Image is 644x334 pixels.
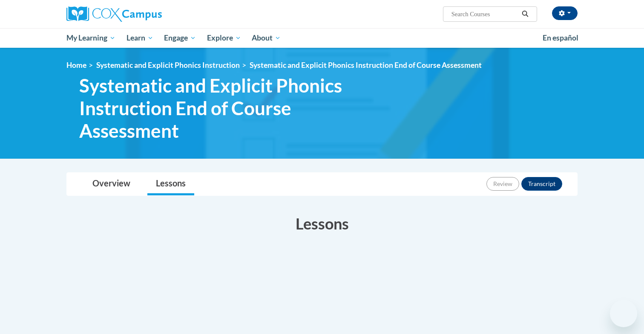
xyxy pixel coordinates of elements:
a: Overview [84,173,139,195]
span: Learn [126,33,153,43]
a: Explore [201,28,247,48]
h3: Lessons [66,213,578,234]
a: My Learning [61,28,121,48]
a: Lessons [147,173,194,195]
span: Explore [207,33,241,43]
div: Main menu [54,28,590,48]
input: Search Courses [451,9,519,19]
span: My Learning [66,33,115,43]
a: Engage [158,28,201,48]
img: Cox Campus [66,6,162,22]
a: Cox Campus [66,6,228,22]
span: Systematic and Explicit Phonics Instruction End of Course Assessment [250,61,482,70]
button: Account Settings [552,6,578,20]
span: Engage [164,33,196,43]
span: About [252,33,281,43]
a: Systematic and Explicit Phonics Instruction [96,61,240,70]
span: En español [543,33,578,42]
button: Search [519,9,532,19]
button: Transcript [521,177,562,191]
a: About [247,28,287,48]
button: Review [486,177,519,191]
span: Systematic and Explicit Phonics Instruction End of Course Assessment [79,74,373,142]
a: Learn [121,28,159,48]
a: Home [66,61,86,70]
iframe: Button to launch messaging window [610,300,637,327]
a: En español [537,29,584,47]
